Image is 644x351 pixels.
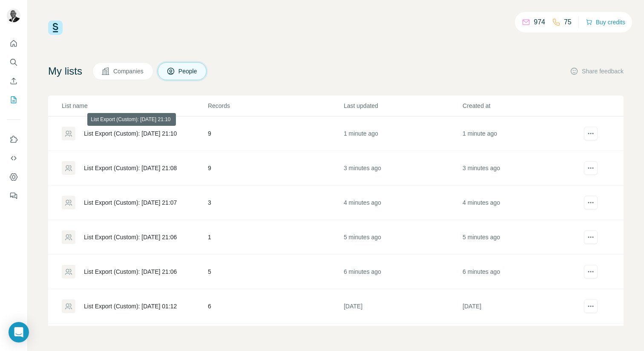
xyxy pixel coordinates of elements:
button: Buy credits [586,16,625,28]
p: 974 [534,17,545,27]
td: 5 minutes ago [462,220,581,255]
img: Surfe Logo [48,20,63,35]
button: actions [584,299,598,313]
td: [DATE] [343,289,462,324]
button: Share feedback [570,67,624,75]
button: Enrich CSV [7,73,20,89]
div: List Export (Custom): [DATE] 01:12 [84,302,177,310]
button: Feedback [7,188,20,203]
button: Dashboard [7,169,20,185]
td: 3 minutes ago [462,151,581,186]
button: actions [584,265,598,278]
span: Companies [113,67,144,75]
span: People [178,67,198,75]
td: 1 minute ago [462,116,581,151]
td: 1 [207,220,343,255]
td: 4 minutes ago [462,186,581,220]
p: Records [208,102,343,110]
td: 3 minutes ago [343,151,462,186]
p: Created at [463,102,581,110]
button: actions [584,127,598,140]
div: List Export (Custom): [DATE] 21:06 [84,267,177,276]
button: actions [584,196,598,209]
img: Avatar [7,9,20,22]
p: List name [62,102,207,110]
button: Quick start [7,36,20,51]
button: My lists [7,92,20,107]
div: Open Intercom Messenger [9,322,29,342]
td: 4 minutes ago [343,186,462,220]
button: actions [584,161,598,175]
button: Use Surfe API [7,151,20,166]
td: 6 minutes ago [343,255,462,289]
p: Last updated [344,102,462,110]
div: List Export (Custom): [DATE] 21:07 [84,198,177,207]
td: 9 [207,151,343,186]
td: [DATE] [462,289,581,324]
button: Use Surfe on LinkedIn [7,132,20,147]
td: 5 minutes ago [343,220,462,255]
td: 3 [207,186,343,220]
button: Search [7,55,20,70]
div: List Export (Custom): [DATE] 21:08 [84,164,177,172]
td: 6 minutes ago [462,255,581,289]
h4: My lists [48,64,82,78]
button: actions [584,230,598,244]
td: 5 [207,255,343,289]
p: 75 [564,17,572,27]
td: 9 [207,116,343,151]
td: 6 [207,289,343,324]
div: List Export (Custom): [DATE] 21:06 [84,233,177,241]
div: List Export (Custom): [DATE] 21:10 [84,129,177,138]
td: 1 minute ago [343,116,462,151]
